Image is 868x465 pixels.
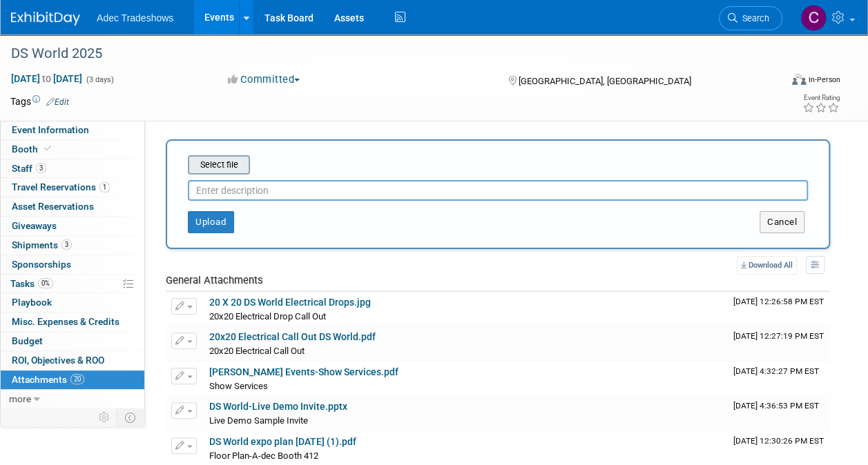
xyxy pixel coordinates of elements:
[10,95,69,108] td: Tags
[1,197,144,216] a: Asset Reservations
[9,393,31,404] span: more
[733,436,824,446] span: Upload Timestamp
[209,311,326,321] span: 20x20 Electrical Drop Call Out
[12,201,94,212] span: Asset Reservations
[1,236,144,255] a: Shipments3
[728,362,830,396] td: Upload Timestamp
[85,75,114,84] span: (3 days)
[12,259,71,270] span: Sponsorships
[40,73,53,84] span: to
[12,297,52,308] span: Playbook
[1,140,144,159] a: Booth
[6,41,769,66] div: DS World 2025
[166,274,263,286] span: General Attachments
[1,293,144,312] a: Playbook
[1,351,144,370] a: ROI, Objectives & ROO
[209,366,398,377] a: [PERSON_NAME] Events-Show Services.pdf
[1,332,144,350] a: Budget
[209,436,356,447] a: DS World expo plan [DATE] (1).pdf
[12,239,72,250] span: Shipments
[209,451,318,461] span: Floor Plan-A-dec Booth 412
[802,95,840,101] div: Event Rating
[728,396,830,431] td: Upload Timestamp
[10,72,83,85] span: [DATE] [DATE]
[38,278,53,288] span: 0%
[733,401,819,410] span: Upload Timestamp
[46,97,69,107] a: Edit
[720,72,840,92] div: Event Format
[209,381,268,391] span: Show Services
[728,326,830,361] td: Upload Timestamp
[209,297,371,308] a: 20 X 20 DS World Electrical Drops.jpg
[188,180,808,201] input: Enter description
[519,76,691,86] span: [GEOGRAPHIC_DATA], [GEOGRAPHIC_DATA]
[12,355,104,366] span: ROI, Objectives & ROO
[1,159,144,178] a: Staff3
[44,145,51,152] i: Booth reservation complete
[12,163,46,174] span: Staff
[1,275,144,293] a: Tasks0%
[209,401,347,412] a: DS World-Live Demo Invite.pptx
[737,13,769,23] span: Search
[70,374,84,384] span: 20
[11,12,80,26] img: ExhibitDay
[12,220,57,231] span: Giveaways
[97,12,173,23] span: Adec Tradeshows
[733,331,824,341] span: Upload Timestamp
[93,408,117,426] td: Personalize Event Tab Strip
[12,144,54,155] span: Booth
[10,278,53,289] span: Tasks
[1,121,144,139] a: Event Information
[800,5,827,31] img: Carol Schmidlin
[209,415,308,426] span: Live Demo Sample Invite
[12,124,89,135] span: Event Information
[808,75,840,85] div: In-Person
[1,255,144,274] a: Sponsorships
[12,335,43,346] span: Budget
[728,292,830,326] td: Upload Timestamp
[733,366,819,376] span: Upload Timestamp
[1,370,144,389] a: Attachments20
[12,316,119,327] span: Misc. Expenses & Credits
[12,374,84,385] span: Attachments
[1,178,144,197] a: Travel Reservations1
[12,181,110,192] span: Travel Reservations
[209,331,376,342] a: 20x20 Electrical Call Out DS World.pdf
[719,6,782,30] a: Search
[99,182,110,192] span: 1
[1,217,144,235] a: Giveaways
[760,211,804,233] button: Cancel
[188,211,234,233] button: Upload
[117,408,145,426] td: Toggle Event Tabs
[1,313,144,331] a: Misc. Expenses & Credits
[733,297,824,306] span: Upload Timestamp
[61,239,72,250] span: 3
[223,72,305,87] button: Committed
[209,346,305,356] span: 20x20 Electrical Call Out
[792,74,806,85] img: Format-Inperson.png
[36,163,46,173] span: 3
[1,390,144,408] a: more
[737,256,797,275] a: Download All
